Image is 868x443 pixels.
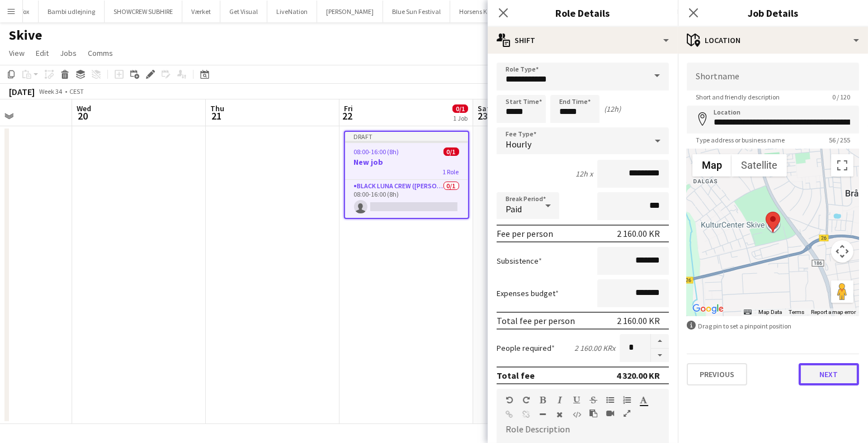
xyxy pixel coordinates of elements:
div: CEST [69,87,84,96]
button: Bold [539,396,547,404]
div: Draft [345,132,468,141]
button: Værket [182,1,220,22]
button: Decrease [651,349,669,363]
div: [DATE] [9,86,35,97]
button: Next [799,363,859,385]
button: Get Visual [220,1,267,22]
button: Show satellite imagery [732,154,787,177]
span: 21 [209,109,224,122]
span: 1 Role [443,168,459,176]
span: 56 / 255 [820,136,859,144]
span: Paid [506,203,522,215]
span: 23 [476,109,490,122]
div: Total fee per person [497,315,575,326]
a: View [4,46,29,60]
button: Show street map [692,154,732,177]
label: People required [497,343,555,353]
span: 22 [342,109,353,122]
div: 1 Job [453,114,468,122]
button: Insert video [606,409,614,418]
img: Google [690,302,727,316]
div: 4 320.00 KR [616,370,660,381]
button: Fullscreen [623,409,631,418]
button: HTML Code [573,410,581,419]
span: Short and friendly description [687,93,789,101]
button: Italic [556,396,564,404]
button: SHOWCREW SUBHIRE [105,1,182,22]
h3: Role Details [488,6,678,20]
div: Fee per person [497,228,553,239]
a: Terms [789,309,804,315]
span: Edit [36,48,49,58]
button: Ordered List [623,396,631,404]
span: Type address or business name [687,136,794,144]
span: Comms [88,48,113,58]
button: Underline [573,396,581,404]
div: Location [678,27,868,54]
a: Open this area in Google Maps (opens a new window) [690,302,727,316]
div: Shift [488,27,678,54]
button: Increase [651,334,669,349]
label: Expenses budget [497,288,559,298]
app-job-card: Draft08:00-16:00 (8h)0/1New job1 RoleBlack Luna Crew ([PERSON_NAME])0/108:00-16:00 (8h) [344,131,469,219]
button: Keyboard shortcuts [744,308,752,316]
div: (12h) [604,104,621,114]
button: LiveNation [267,1,317,22]
div: Total fee [497,370,535,381]
a: Comms [83,46,117,60]
a: Edit [31,46,53,60]
button: Paste as plain text [589,409,597,418]
span: Sat [478,103,490,113]
div: 12h x [575,169,593,179]
button: Map Data [758,308,782,316]
a: Jobs [55,46,81,60]
button: Undo [506,396,513,404]
h1: Skive [9,27,42,44]
button: Bambi udlejning [39,1,105,22]
h3: Job Details [678,6,868,20]
span: Thu [210,103,224,113]
span: 20 [75,109,91,122]
div: 2 160.00 KR x [574,343,615,353]
div: 2 160.00 KR [617,315,660,326]
button: Toggle fullscreen view [831,154,853,177]
button: Unordered List [606,396,614,404]
span: Jobs [60,48,77,58]
button: Clear Formatting [556,410,564,419]
span: Hourly [506,139,531,150]
span: Week 34 [37,87,65,96]
button: Text Color [640,396,648,404]
button: [PERSON_NAME] [317,1,383,22]
h3: New job [345,157,468,167]
label: Subsistence [497,256,542,266]
div: Drag pin to set a pinpoint position [687,321,859,331]
button: Horsens Komune [450,1,517,22]
button: Redo [522,396,530,404]
span: 0/1 [452,104,468,113]
button: Map camera controls [831,240,853,263]
span: 0/1 [444,147,459,156]
span: Wed [77,103,91,113]
span: View [9,48,25,58]
a: Report a map error [811,309,856,315]
span: 0 / 120 [823,93,859,101]
button: Blue Sun Festival [383,1,450,22]
span: 08:00-16:00 (8h) [354,147,399,156]
button: Drag Pegman onto the map to open Street View [831,280,853,303]
button: Previous [687,363,747,385]
button: Strikethrough [589,396,597,404]
span: Fri [344,103,353,113]
app-card-role: Black Luna Crew ([PERSON_NAME])0/108:00-16:00 (8h) [345,180,468,218]
div: 2 160.00 KR [617,228,660,239]
button: Horizontal Line [539,410,547,419]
